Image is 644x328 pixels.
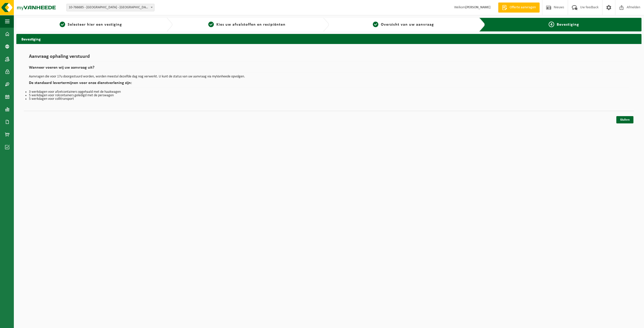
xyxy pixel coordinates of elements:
[208,22,214,27] span: 2
[465,6,491,9] strong: [PERSON_NAME]
[29,54,629,62] h1: Aanvraag ophaling verstuurd
[332,22,475,28] a: 3Overzicht van uw aanvraag
[16,34,641,44] h2: Bevestiging
[66,4,154,11] span: 10-766685 - ANTWERP ZOMERWEG TERMINAL BV - ANTWERPEN
[557,23,579,27] span: Bevestiging
[29,94,629,97] li: 5 werkdagen voor rolcontainers geledigd met de perswagen
[616,116,633,123] a: Sluiten
[498,3,540,13] a: Offerte aanvragen
[60,22,65,27] span: 1
[29,81,629,88] h2: De standaard levertermijnen voor onze dienstverlening zijn:
[508,5,537,10] span: Offerte aanvragen
[381,23,434,27] span: Overzicht van uw aanvraag
[19,22,163,28] a: 1Selecteer hier een vestiging
[29,97,629,101] li: 5 werkdagen voor collitransport
[29,66,629,72] h2: Wanneer voeren wij uw aanvraag uit?
[373,22,378,27] span: 3
[549,22,554,27] span: 4
[29,75,629,78] p: Aanvragen die voor 17u doorgestuurd worden, worden meestal dezelfde dag nog verwerkt. U kunt de s...
[216,23,286,27] span: Kies uw afvalstoffen en recipiënten
[68,23,122,27] span: Selecteer hier een vestiging
[175,22,319,28] a: 2Kies uw afvalstoffen en recipiënten
[29,90,629,94] li: 3 werkdagen voor afzetcontainers opgehaald met de haakwagen
[67,4,154,11] span: 10-766685 - ANTWERP ZOMERWEG TERMINAL BV - ANTWERPEN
